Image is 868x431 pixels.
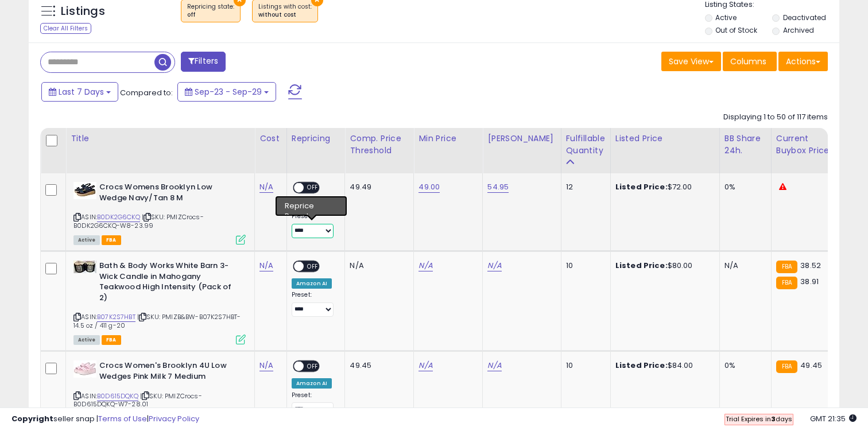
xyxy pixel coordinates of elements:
small: FBA [776,277,797,289]
img: 418TBwAExEL._SL40_.jpg [73,261,96,273]
a: N/A [259,360,273,371]
div: Min Price [418,133,478,145]
span: | SKU: PMIZB&BW-B07K2S7HBT-14.5 oz / 411 g-20 [73,312,241,329]
img: 312UB5etIPL._SL40_.jpg [73,360,96,378]
h5: Listings [61,3,105,20]
a: B0D615DQKQ [97,391,138,401]
div: Preset: [292,291,336,317]
div: N/A [724,261,762,271]
div: without cost [258,11,312,19]
div: ASIN: [73,261,246,343]
span: Repricing state : [187,2,234,20]
div: Comp. Price Threshold [350,133,409,157]
span: Listings with cost : [258,2,312,20]
a: N/A [259,260,273,271]
span: Compared to: [120,87,173,98]
span: Columns [730,56,766,67]
small: FBA [776,360,797,373]
strong: Copyright [11,413,53,424]
button: Columns [723,52,777,71]
span: Trial Expires in days [726,414,792,424]
div: Listed Price [615,133,715,145]
span: All listings currently available for purchase on Amazon [73,335,100,345]
a: N/A [487,360,501,371]
a: N/A [418,260,432,271]
button: Sep-23 - Sep-29 [177,82,276,102]
div: Clear All Filters [40,23,91,34]
a: B07K2S7HBT [97,312,135,322]
span: FBA [102,235,121,245]
div: Preset: [292,391,336,417]
div: 49.49 [350,182,405,192]
span: Last 7 Days [59,86,104,98]
div: 0% [724,360,762,371]
span: 38.52 [800,260,821,271]
a: N/A [259,181,273,193]
div: ASIN: [73,360,246,422]
span: OFF [304,183,322,193]
label: Archived [783,25,814,35]
div: Cost [259,133,282,145]
label: Deactivated [783,13,826,22]
span: | SKU: PMIZCrocs-B0DK2G6CKQ-W8-23.99 [73,212,204,230]
span: 38.91 [800,276,819,287]
label: Active [715,13,737,22]
a: 49.00 [418,181,440,193]
button: Save View [661,52,721,71]
div: 10 [566,360,602,371]
button: Filters [181,52,226,72]
a: Privacy Policy [149,413,199,424]
div: Amazon AI [292,278,332,289]
a: N/A [487,260,501,271]
b: Listed Price: [615,181,668,192]
span: OFF [304,262,322,271]
b: Bath & Body Works White Barn 3-Wick Candle in Mahogany Teakwood High Intensity (Pack of 2) [99,261,239,306]
div: ASIN: [73,182,246,243]
b: Crocs Women's Brooklyn 4U Low Wedges Pink Milk 7 Medium [99,360,239,385]
b: Crocs Womens Brooklyn Low Wedge Navy/Tan 8 M [99,182,239,206]
a: B0DK2G6CKQ [97,212,140,222]
div: seller snap | | [11,414,199,425]
button: Actions [778,52,828,71]
small: FBA [776,261,797,273]
div: $72.00 [615,182,711,192]
div: off [187,11,234,19]
img: 31lr4H5yxgL._SL40_.jpg [73,182,96,199]
div: Amazon AI [292,378,332,389]
div: Preset: [292,212,336,238]
span: 2025-10-7 21:35 GMT [810,413,857,424]
a: N/A [418,360,432,371]
b: 3 [771,414,776,424]
div: BB Share 24h. [724,133,766,157]
div: 12 [566,182,602,192]
div: Current Buybox Price [776,133,835,157]
span: FBA [102,335,121,345]
div: Fulfillable Quantity [566,133,606,157]
div: $80.00 [615,261,711,271]
b: Listed Price: [615,360,668,371]
div: Repricing [292,133,340,145]
div: [PERSON_NAME] [487,133,556,145]
div: Displaying 1 to 50 of 117 items [723,112,828,123]
button: Last 7 Days [41,82,118,102]
b: Listed Price: [615,260,668,271]
div: N/A [350,261,405,271]
span: All listings currently available for purchase on Amazon [73,235,100,245]
span: 49.45 [800,360,822,371]
a: 54.95 [487,181,509,193]
span: OFF [304,362,322,371]
div: 10 [566,261,602,271]
label: Out of Stock [715,25,757,35]
div: 49.45 [350,360,405,371]
span: Sep-23 - Sep-29 [195,86,262,98]
div: 0% [724,182,762,192]
div: Title [71,133,250,145]
div: Amazon AI [292,200,332,210]
div: $84.00 [615,360,711,371]
a: Terms of Use [98,413,147,424]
